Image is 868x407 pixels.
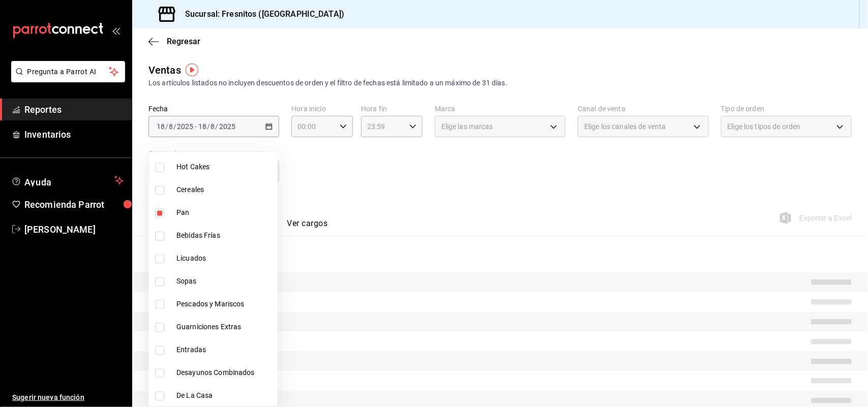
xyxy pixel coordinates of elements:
[176,276,273,287] span: Sopas
[176,208,273,218] span: Pan
[176,254,273,264] span: Licuados
[176,322,273,333] span: Guarniciones Extras
[176,345,273,356] span: Entradas
[186,64,198,76] img: Tooltip marker
[176,299,273,310] span: Pescados y Mariscos
[176,368,273,379] span: Desayunos Combinados
[176,391,273,401] span: De La Casa
[176,185,273,196] span: Cereales
[176,231,273,241] span: Bebidas Frías
[176,162,273,173] span: Hot Cakes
